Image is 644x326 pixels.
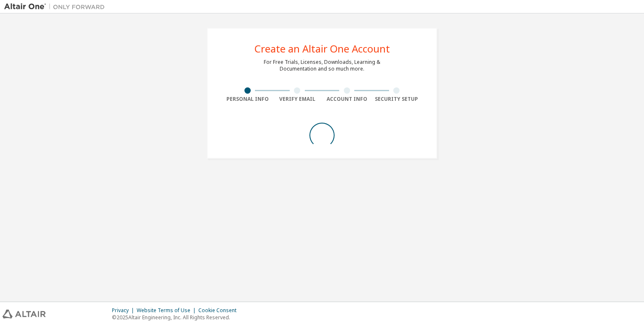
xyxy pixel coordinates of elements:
div: Privacy [112,307,137,314]
div: Security Setup [372,96,422,103]
div: Website Terms of Use [137,307,198,314]
div: Account Info [322,96,372,103]
div: Personal Info [223,96,273,103]
div: For Free Trials, Licenses, Downloads, Learning & Documentation and so much more. [264,59,380,72]
img: altair_logo.svg [3,310,46,318]
div: Create an Altair One Account [254,44,390,54]
div: Cookie Consent [198,307,241,314]
p: © 2025 Altair Engineering, Inc. All Rights Reserved. [112,314,241,321]
div: Verify Email [273,96,322,103]
img: Altair One [4,3,109,11]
